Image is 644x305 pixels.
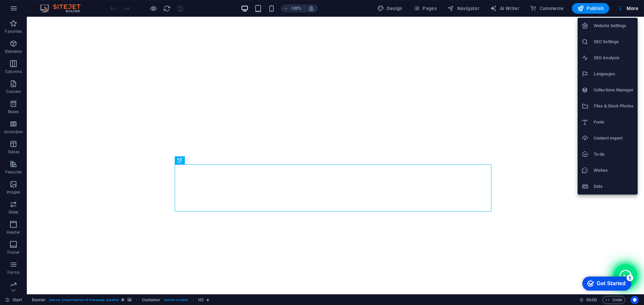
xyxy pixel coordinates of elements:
h6: Wishes [594,166,634,174]
div: Get Started [20,7,49,13]
h6: SEO Analysis [594,54,634,62]
h6: Files & Stock Photos [594,102,634,110]
h6: Collections Manager [594,86,634,94]
h6: Content Import [594,134,634,142]
h6: Data [594,182,634,190]
h6: Fonts [594,118,634,126]
h6: To-do [594,150,634,158]
div: Get Started 5 items remaining, 0% complete [5,3,54,17]
h6: Website Settings [594,22,634,30]
h6: Languages [594,70,634,78]
h6: SEO Settings [594,38,634,46]
div: 5 [50,1,56,8]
